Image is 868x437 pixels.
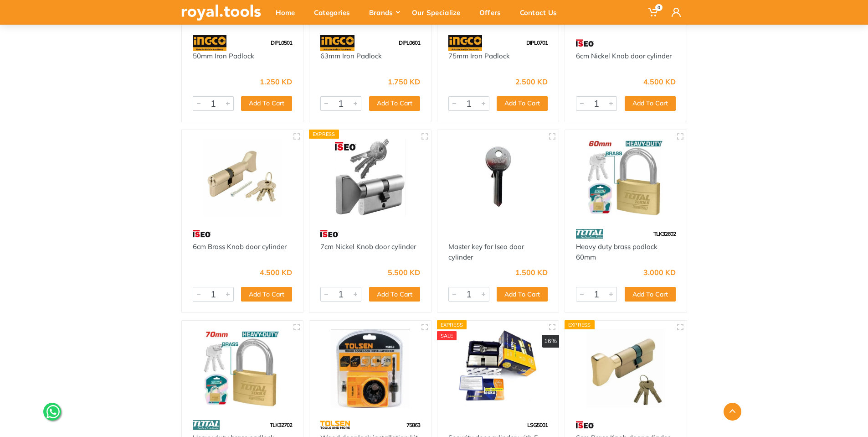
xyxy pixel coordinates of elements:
[318,138,423,217] img: Royal Tools - 7cm Nickel Knob door cylinder
[625,96,676,111] button: Add To Cart
[363,3,406,22] div: Brands
[369,96,420,111] button: Add To Cart
[388,78,420,85] div: 1.750 KD
[193,52,254,60] a: 50mm Iron Padlock
[309,130,339,139] div: Express
[573,138,678,217] img: Royal Tools - Heavy duty brass padlock 60mm
[308,3,363,22] div: Categories
[318,329,423,408] img: Royal Tools - Wood door lock installation kit
[515,269,548,276] div: 1.500 KD
[437,320,467,329] div: Express
[388,269,420,276] div: 5.500 KD
[406,421,420,428] span: 75863
[448,226,467,242] img: 1.webp
[573,329,678,408] img: Royal Tools - 6cm Brass Knob door cylinder Security Key (3 Keys)
[193,242,287,251] a: 6cm Brass Knob door cylinder
[565,320,595,329] div: Express
[320,417,350,433] img: 64.webp
[514,3,570,22] div: Contact Us
[655,4,663,11] span: 0
[576,226,603,242] img: 86.webp
[369,287,420,302] button: Add To Cart
[448,35,483,51] img: 91.webp
[181,5,261,21] img: royal.tools Logo
[190,138,295,217] img: Royal Tools - 6cm Brass Knob door cylinder
[193,35,227,51] img: 91.webp
[260,269,292,276] div: 4.500 KD
[576,35,594,51] img: 6.webp
[526,39,548,46] span: DIPL0701
[448,52,510,60] a: 75mm Iron Padlock
[241,287,292,302] button: Add To Cart
[193,226,211,242] img: 6.webp
[193,417,220,433] img: 86.webp
[542,335,559,348] div: 16%
[653,230,676,237] span: TLK32602
[448,417,467,433] img: 1.webp
[576,417,594,433] img: 6.webp
[437,331,457,340] div: SALE
[497,96,548,111] button: Add To Cart
[473,3,514,22] div: Offers
[241,96,292,111] button: Add To Cart
[527,421,548,428] span: LSG5001
[625,287,676,302] button: Add To Cart
[270,421,292,428] span: TLK32702
[320,52,382,60] a: 63mm Iron Padlock
[448,242,524,261] a: Master key for Iseo door cylinder
[446,138,551,217] img: Royal Tools - Master key for Iseo door cylinder
[320,35,354,51] img: 91.webp
[320,242,416,251] a: 7cm Nickel Knob door cylinder
[643,78,676,85] div: 4.500 KD
[190,329,295,408] img: Royal Tools - Heavy duty brass padlock 70mm
[320,226,339,242] img: 6.webp
[576,52,672,60] a: 6cm Nickel Knob door cylinder
[576,242,657,261] a: Heavy duty brass padlock 60mm
[269,3,308,22] div: Home
[497,287,548,302] button: Add To Cart
[399,39,420,46] span: DIPL0601
[406,3,473,22] div: Our Specialize
[515,78,548,85] div: 2.500 KD
[271,39,292,46] span: DIPL0501
[643,269,676,276] div: 3.000 KD
[260,78,292,85] div: 1.250 KD
[446,329,551,408] img: Royal Tools - Security door cylinder with 5 computer keys 70MM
